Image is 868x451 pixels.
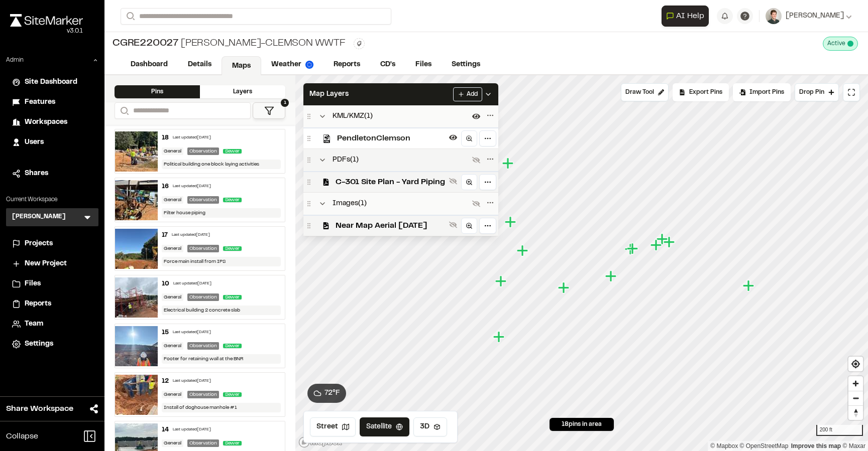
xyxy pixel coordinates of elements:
[25,319,43,330] span: Team
[461,130,477,146] a: Zoom to layer
[12,137,92,148] a: Users
[223,246,242,251] span: Sewer
[162,231,168,240] div: 17
[121,8,139,25] button: Search
[173,184,211,190] div: Last updated [DATE]
[791,442,841,449] a: Map feedback
[6,430,38,442] span: Collapse
[115,277,158,318] img: file
[413,417,447,436] button: 3D
[162,403,281,412] div: Install of doghouse manhole #1
[162,293,183,301] div: General
[360,417,409,436] button: Satellite
[12,238,92,249] a: Projects
[558,281,571,294] div: Map marker
[223,344,242,348] span: Sewer
[173,330,211,336] div: Last updated [DATE]
[162,354,281,364] div: Footer for retaining wall at the BNR
[162,328,169,337] div: 15
[253,102,285,119] button: 1
[6,195,98,204] p: Current Workspace
[795,83,839,101] button: Drop Pin
[173,281,211,287] div: Last updated [DATE]
[517,244,530,257] div: Map marker
[505,216,518,229] div: Map marker
[6,403,73,415] span: Share Workspace
[12,319,92,330] a: Team
[298,436,343,448] a: Mapbox logo
[493,331,506,344] div: Map marker
[502,157,515,170] div: Map marker
[25,339,53,350] span: Settings
[676,10,704,22] span: AI Help
[162,257,281,266] div: Force main install from IPS
[740,442,789,449] a: OpenStreetMap
[12,258,92,269] a: New Project
[187,293,219,301] div: Observation
[733,83,791,101] div: Import Pins into your project
[115,326,158,366] img: file
[25,137,44,148] span: Users
[115,229,158,269] img: file
[121,55,178,74] a: Dashboard
[115,85,200,98] div: Pins
[664,236,677,249] div: Map marker
[10,27,83,36] div: Oh geez...please don't...
[172,232,210,238] div: Last updated [DATE]
[605,270,618,283] div: Map marker
[689,88,722,97] span: Export Pins
[162,245,183,252] div: General
[162,377,169,386] div: 12
[162,196,183,204] div: General
[173,427,211,433] div: Last updated [DATE]
[621,83,669,101] button: Draw Tool
[333,198,367,209] span: Images ( 1 )
[162,439,183,447] div: General
[625,243,638,256] div: Map marker
[25,117,67,128] span: Workspaces
[336,220,445,232] span: Near Map Aerial [DATE]
[187,147,219,155] div: Observation
[467,90,478,99] span: Add
[336,176,445,188] span: C-301 Site Plan - Yard Piping
[627,242,640,255] div: Map marker
[222,56,261,75] a: Maps
[354,38,365,49] button: Edit Tags
[25,278,41,289] span: Files
[178,55,222,74] a: Details
[847,41,853,47] span: This project is active and counting against your active project count.
[625,88,654,97] span: Draw Tool
[115,131,158,172] img: file
[25,97,55,108] span: Features
[162,425,169,434] div: 14
[25,258,67,269] span: New Project
[447,175,459,187] button: Show layer
[816,425,863,436] div: 200 ft
[799,88,824,97] span: Drop Pin
[115,102,133,119] button: Search
[461,218,477,234] a: Zoom to layer
[162,391,183,398] div: General
[453,87,482,101] button: Add
[162,147,183,155] div: General
[842,442,865,449] a: Maxar
[223,392,242,397] span: Sewer
[848,376,863,391] button: Zoom in
[323,55,370,74] a: Reports
[823,37,858,51] div: This project is active and counting against your active project count.
[848,391,863,405] span: Zoom out
[115,375,158,415] img: file
[442,55,490,74] a: Settings
[650,239,664,252] div: Map marker
[12,77,92,88] a: Site Dashboard
[187,439,219,447] div: Observation
[187,196,219,204] div: Observation
[848,405,863,420] button: Reset bearing to north
[447,131,459,143] button: Hide layer
[447,219,459,231] button: Show layer
[461,174,477,190] a: Zoom to layer
[187,391,219,398] div: Observation
[848,357,863,371] button: Find my location
[162,208,281,218] div: Filter house piping
[187,342,219,350] div: Observation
